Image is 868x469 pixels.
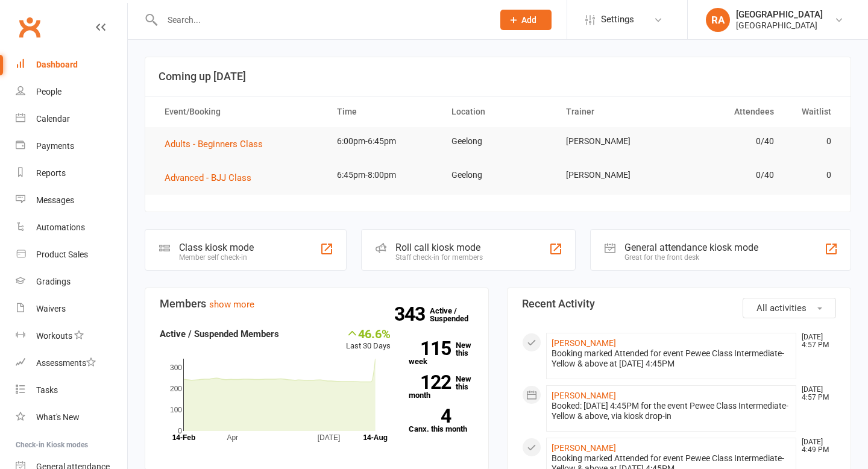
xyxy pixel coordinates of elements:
strong: 122 [409,373,451,391]
a: Product Sales [16,241,127,268]
button: Add [500,10,552,30]
a: 115New this week [409,341,474,365]
strong: 343 [394,305,430,323]
div: Roll call kiosk mode [395,242,483,253]
a: Calendar [16,105,127,133]
div: People [36,87,61,96]
div: Last 30 Days [346,327,391,353]
a: Workouts [16,323,127,350]
a: Clubworx [14,12,45,42]
div: Calendar [36,114,70,124]
div: Messages [36,195,74,205]
div: Tasks [36,385,58,395]
a: Tasks [16,377,127,404]
td: 0 [785,127,842,156]
a: People [16,78,127,105]
a: 4Canx. this month [409,409,474,433]
a: Gradings [16,268,127,295]
a: Assessments [16,350,127,377]
span: Advanced - BJJ Class [165,172,251,183]
a: Messages [16,187,127,214]
a: What's New [16,404,127,431]
td: 0 [785,161,842,189]
td: 6:00pm-6:45pm [326,127,441,156]
div: Automations [36,222,85,232]
div: Great for the front desk [624,253,758,262]
th: Time [326,96,441,127]
div: Payments [36,141,74,151]
div: 46.6% [346,327,391,340]
td: [PERSON_NAME] [555,127,670,156]
div: Staff check-in for members [395,253,483,262]
h3: Recent Activity [522,298,836,310]
a: 343Active / Suspended [430,298,483,332]
div: Workouts [36,331,72,341]
time: [DATE] 4:57 PM [796,386,835,401]
div: Waivers [36,304,66,313]
div: RA [706,8,730,32]
a: show more [209,299,254,310]
td: [PERSON_NAME] [555,161,670,189]
div: General attendance kiosk mode [624,242,758,253]
div: Member self check-in [179,253,254,262]
a: Automations [16,214,127,241]
th: Attendees [670,96,784,127]
a: Dashboard [16,51,127,78]
a: Reports [16,160,127,187]
a: 122New this month [409,375,474,399]
th: Trainer [555,96,670,127]
div: Dashboard [36,60,78,69]
td: 0/40 [670,161,784,189]
span: Adults - Beginners Class [165,139,263,150]
td: Geelong [441,127,555,156]
time: [DATE] 4:49 PM [796,438,835,454]
a: Waivers [16,295,127,323]
strong: 115 [409,339,451,357]
div: Booked: [DATE] 4:45PM for the event Pewee Class Intermediate- Yellow & above, via kiosk drop-in [552,401,791,421]
div: Gradings [36,277,71,286]
div: What's New [36,412,80,422]
a: [PERSON_NAME] [552,443,616,453]
button: Advanced - BJJ Class [165,171,260,185]
button: All activities [743,298,836,318]
td: 6:45pm-8:00pm [326,161,441,189]
span: Add [521,15,536,25]
div: [GEOGRAPHIC_DATA] [736,9,823,20]
div: Booking marked Attended for event Pewee Class Intermediate- Yellow & above at [DATE] 4:45PM [552,348,791,369]
td: Geelong [441,161,555,189]
time: [DATE] 4:57 PM [796,333,835,349]
div: [GEOGRAPHIC_DATA] [736,20,823,31]
div: Reports [36,168,66,178]
span: Settings [601,6,634,33]
div: Assessments [36,358,96,368]
div: Product Sales [36,250,88,259]
th: Waitlist [785,96,842,127]
input: Search... [159,11,485,28]
th: Event/Booking [154,96,326,127]
a: [PERSON_NAME] [552,338,616,348]
div: Class kiosk mode [179,242,254,253]
a: [PERSON_NAME] [552,391,616,400]
th: Location [441,96,555,127]
strong: 4 [409,407,451,425]
span: All activities [756,303,807,313]
h3: Coming up [DATE] [159,71,837,83]
a: Payments [16,133,127,160]
td: 0/40 [670,127,784,156]
button: Adults - Beginners Class [165,137,271,151]
strong: Active / Suspended Members [160,329,279,339]
h3: Members [160,298,474,310]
